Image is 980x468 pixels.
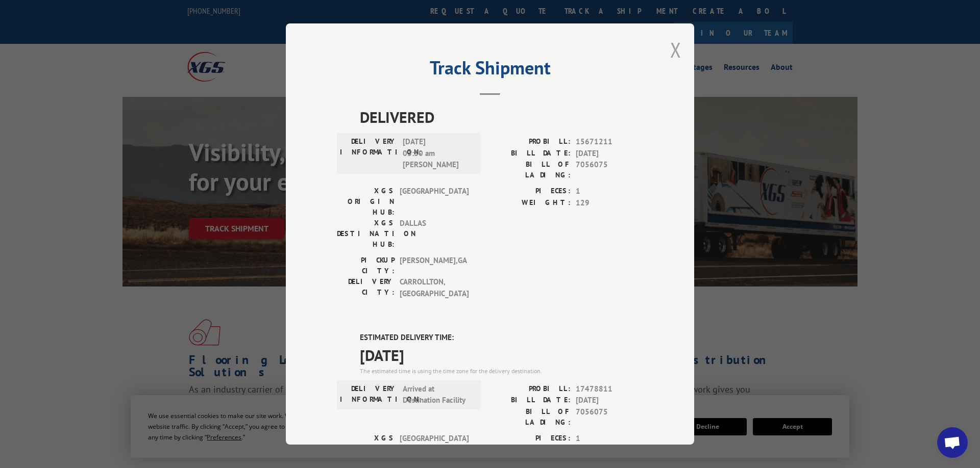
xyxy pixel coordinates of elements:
[337,432,395,464] label: XGS ORIGIN HUB:
[360,106,643,128] span: DELIVERED
[400,218,469,250] span: DALLAS
[360,366,643,375] div: The estimated time is using the time zone for the delivery destination.
[400,186,469,218] span: [GEOGRAPHIC_DATA]
[337,276,395,299] label: DELIVERY CITY:
[490,136,571,148] label: PROBILL:
[403,383,472,406] span: Arrived at Destination Facility
[400,255,469,276] span: [PERSON_NAME] , GA
[337,255,395,276] label: PICKUP CITY:
[937,427,968,458] div: Open chat
[576,444,643,456] span: 474
[360,332,643,344] label: ESTIMATED DELIVERY TIME:
[576,159,643,180] span: 7056075
[490,383,571,395] label: PROBILL:
[403,136,472,171] span: [DATE] 03:30 am [PERSON_NAME]
[337,61,643,80] h2: Track Shipment
[576,383,643,395] span: 17478811
[670,36,681,63] button: Close modal
[340,383,398,406] label: DELIVERY INFORMATION:
[490,147,571,159] label: BILL DATE:
[400,432,469,464] span: [GEOGRAPHIC_DATA]
[360,343,643,366] span: [DATE]
[576,136,643,148] span: 15671211
[576,432,643,444] span: 1
[576,395,643,406] span: [DATE]
[337,218,395,250] label: XGS DESTINATION HUB:
[490,186,571,197] label: PIECES:
[490,444,571,456] label: WEIGHT:
[400,276,469,299] span: CARROLLTON , [GEOGRAPHIC_DATA]
[576,186,643,197] span: 1
[490,159,571,180] label: BILL OF LADING:
[576,406,643,427] span: 7056075
[490,432,571,444] label: PIECES:
[576,197,643,209] span: 129
[490,197,571,209] label: WEIGHT:
[490,395,571,406] label: BILL DATE:
[337,186,395,218] label: XGS ORIGIN HUB:
[340,136,398,171] label: DELIVERY INFORMATION:
[576,147,643,159] span: [DATE]
[490,406,571,427] label: BILL OF LADING:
